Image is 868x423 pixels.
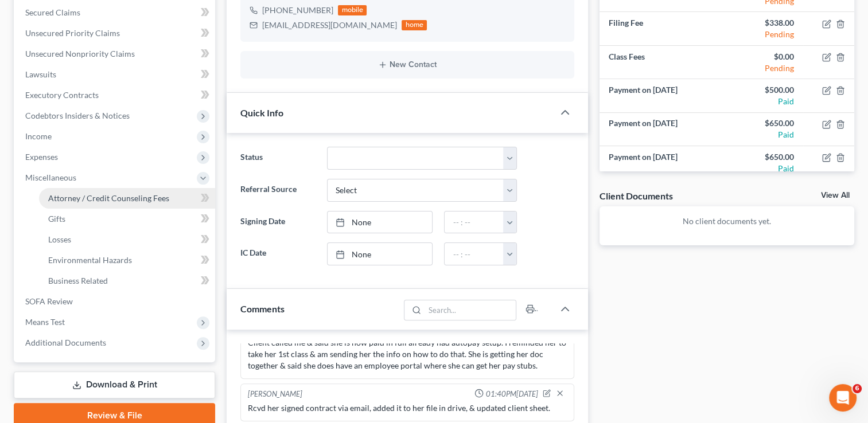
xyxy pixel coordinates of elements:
span: Quick Info [240,107,283,118]
span: Gifts [48,214,65,224]
span: Business Related [48,276,108,285]
a: Environmental Hazards [39,250,215,271]
span: Lawsuits [25,69,56,79]
div: Paid [736,96,794,107]
a: Unsecured Nonpriority Claims [16,44,215,64]
div: $650.00 [736,117,794,129]
div: $650.00 [736,151,794,163]
label: Signing Date [235,211,321,234]
span: Environmental Hazards [48,255,132,265]
input: Search... [425,300,516,320]
span: Additional Documents [25,338,106,347]
span: Unsecured Nonpriority Claims [25,49,135,58]
a: None [328,243,433,265]
button: New Contact [250,60,565,69]
div: Client Documents [600,190,673,202]
span: Comments [240,303,285,314]
div: Pending [736,62,794,74]
span: Losses [48,234,71,244]
span: Unsecured Priority Claims [25,28,120,38]
span: Means Test [25,317,65,327]
td: Class Fees [600,45,727,79]
div: $338.00 [736,17,794,29]
div: Client called me & said she is now paid in full already had autopay setup. I reminded her to take... [248,337,567,371]
td: Payment on [DATE] [600,112,727,146]
td: Filing Fee [600,12,727,45]
a: Download & Print [14,371,215,398]
div: Pending [736,29,794,40]
a: Gifts [39,209,215,229]
div: Rcvd her signed contract via email, added it to her file in drive, & updated client sheet. [248,402,567,414]
a: Lawsuits [16,64,215,85]
div: $0.00 [736,51,794,62]
iframe: Intercom live chat [829,384,857,412]
a: Secured Claims [16,2,215,23]
td: Payment on [DATE] [600,79,727,112]
a: Business Related [39,271,215,291]
input: -- : -- [445,211,504,233]
span: SOFA Review [25,296,73,306]
span: Codebtors Insiders & Notices [25,111,130,120]
label: IC Date [235,242,321,265]
a: SOFA Review [16,291,215,312]
div: home [402,20,427,30]
span: Miscellaneous [25,173,76,182]
label: Status [235,147,321,170]
a: View All [821,191,850,199]
span: Executory Contracts [25,90,99,100]
div: [PHONE_NUMBER] [262,5,333,16]
a: Executory Contracts [16,85,215,105]
label: Referral Source [235,179,321,202]
span: Income [25,131,52,141]
div: [EMAIL_ADDRESS][DOMAIN_NAME] [262,19,397,31]
p: No client documents yet. [609,216,845,227]
a: Attorney / Credit Counseling Fees [39,188,215,209]
span: Expenses [25,152,58,162]
span: 6 [853,384,862,393]
div: [PERSON_NAME] [248,389,302,400]
a: Losses [39,229,215,250]
div: $500.00 [736,84,794,96]
div: mobile [338,5,367,15]
input: -- : -- [445,243,504,265]
a: None [328,211,433,233]
span: 01:40PM[DATE] [486,389,538,399]
td: Payment on [DATE] [600,146,727,179]
span: Secured Claims [25,7,80,17]
div: Paid [736,163,794,174]
span: Attorney / Credit Counseling Fees [48,193,169,203]
a: Unsecured Priority Claims [16,23,215,44]
div: Paid [736,129,794,140]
